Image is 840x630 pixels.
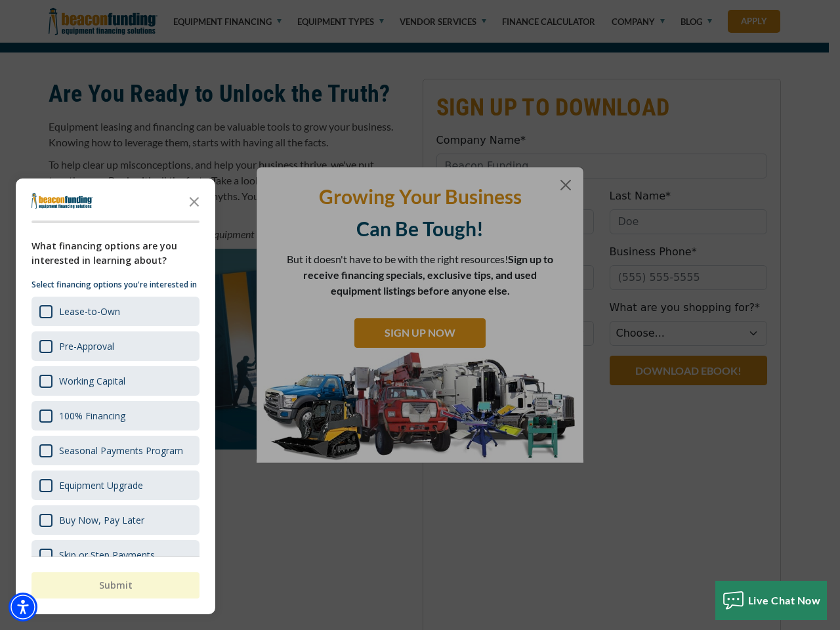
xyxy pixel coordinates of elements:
div: Skip or Step Payments [31,540,199,570]
button: Submit [31,572,199,598]
img: Company logo [31,193,93,209]
div: What financing options are you interested in learning about? [31,239,199,268]
div: Lease-to-Own [59,305,120,318]
div: Working Capital [31,366,199,396]
span: Live Chat Now [748,594,821,606]
div: Pre-Approval [59,340,114,352]
div: 100% Financing [31,401,199,430]
div: Seasonal Payments Program [59,444,183,457]
div: Buy Now, Pay Later [31,505,199,535]
div: Buy Now, Pay Later [59,514,144,526]
div: Skip or Step Payments [59,549,155,561]
button: Live Chat Now [715,581,828,620]
div: Equipment Upgrade [59,479,143,492]
div: 100% Financing [59,409,125,422]
div: Pre-Approval [31,331,199,361]
div: Working Capital [59,375,125,387]
div: Lease-to-Own [31,297,199,326]
div: Survey [16,178,215,614]
div: Seasonal Payments Program [31,436,199,465]
button: Close the survey [181,188,207,214]
p: Select financing options you're interested in [31,278,199,291]
div: Accessibility Menu [9,593,37,621]
div: Equipment Upgrade [31,471,199,500]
